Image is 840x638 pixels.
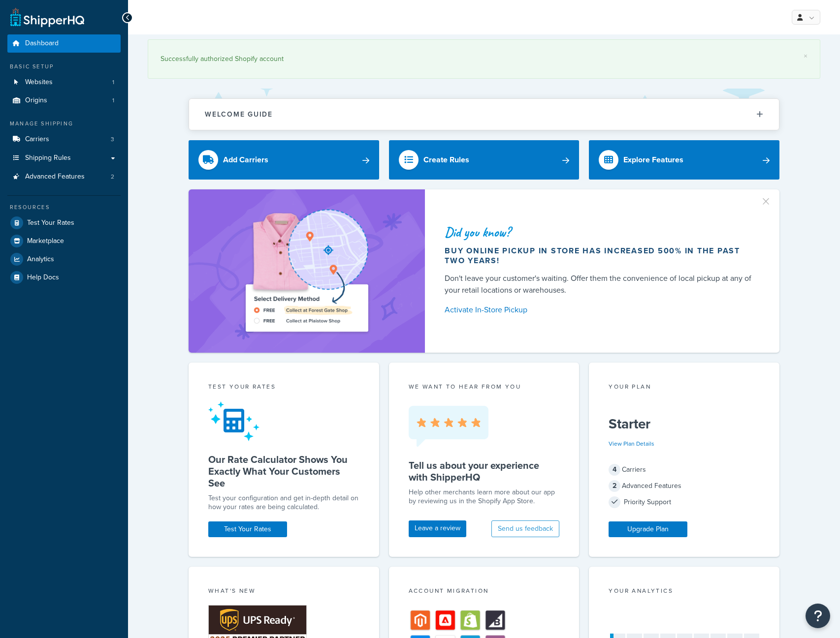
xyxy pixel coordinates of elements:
[445,303,756,317] a: Activate In-Store Pickup
[609,464,620,476] span: 4
[609,439,654,448] a: View Plan Details
[609,495,760,509] div: Priority Support
[7,130,121,149] a: Carriers3
[806,604,830,628] button: Open Resource Center
[445,225,756,239] div: Did you know?
[589,140,779,180] a: Explore Features
[25,96,47,105] span: Origins
[208,586,359,598] div: What's New
[409,586,560,598] div: Account Migration
[27,219,74,227] span: Test Your Rates
[189,99,779,130] button: Welcome Guide
[7,91,121,110] li: Origins
[7,269,121,286] a: Help Docs
[445,246,756,266] div: Buy online pickup in store has increased 500% in the past two years!
[609,479,760,493] div: Advanced Features
[208,454,359,489] h5: Our Rate Calculator Shows You Exactly What Your Customers See
[7,203,121,212] div: Resources
[7,34,121,53] a: Dashboard
[7,214,121,232] a: Test Your Rates
[208,521,287,537] a: Test Your Rates
[27,237,64,245] span: Marketplace
[25,135,49,144] span: Carriers
[7,62,121,71] div: Basic Setup
[112,96,114,105] span: 1
[609,416,760,432] h5: Starter
[7,73,121,91] a: Websites1
[7,232,121,250] a: Marketplace
[111,135,114,144] span: 3
[409,382,560,391] p: we want to hear from you
[7,250,121,268] a: Analytics
[409,488,560,506] p: Help other merchants learn more about our app by reviewing us in the Shopify App Store.
[205,111,273,118] h2: Welcome Guide
[7,168,121,186] a: Advanced Features2
[7,91,121,110] a: Origins1
[7,73,121,91] li: Websites
[112,78,114,87] span: 1
[491,520,559,537] button: Send us feedback
[7,168,121,186] li: Advanced Features
[161,52,808,66] div: Successfully authorized Shopify account
[609,463,760,477] div: Carriers
[804,52,808,60] a: ×
[623,153,683,167] div: Explore Features
[25,39,59,48] span: Dashboard
[208,494,359,512] div: Test your configuration and get in-depth detail on how your rates are being calculated.
[25,154,71,162] span: Shipping Rules
[389,140,580,180] a: Create Rules
[27,255,54,264] span: Analytics
[423,153,469,167] div: Create Rules
[409,459,560,483] h5: Tell us about your experience with ShipperHQ
[25,173,85,181] span: Advanced Features
[218,204,396,338] img: ad-shirt-map-b0359fc47e01cab431d101c4b569394f6a03f54285957d908178d52f29eb9668.png
[609,521,687,537] a: Upgrade Plan
[189,140,379,180] a: Add Carriers
[7,130,121,149] li: Carriers
[609,480,620,492] span: 2
[7,149,121,167] a: Shipping Rules
[223,153,268,167] div: Add Carriers
[7,120,121,128] div: Manage Shipping
[111,173,114,181] span: 2
[609,586,760,598] div: Your Analytics
[409,520,466,537] a: Leave a review
[25,78,53,87] span: Websites
[609,382,760,394] div: Your Plan
[27,273,59,282] span: Help Docs
[208,382,359,394] div: Test your rates
[445,273,756,296] div: Don't leave your customer's waiting. Offer them the convenience of local pickup at any of your re...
